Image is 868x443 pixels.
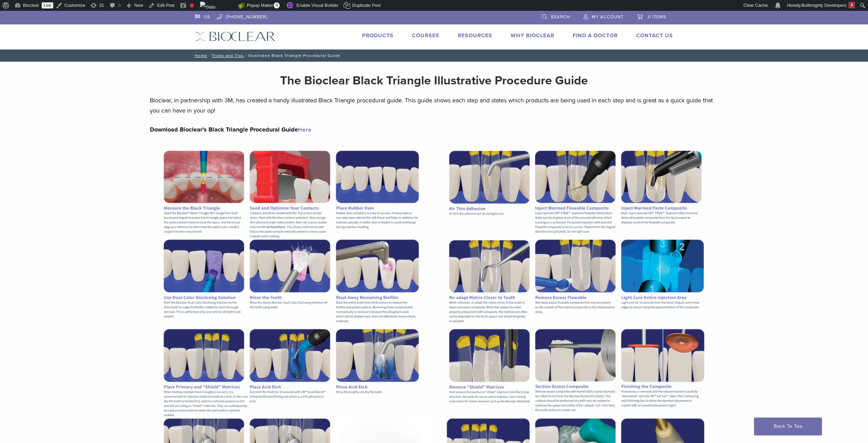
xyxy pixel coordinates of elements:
[754,418,822,435] a: Back To Top
[244,54,248,57] span: /
[551,14,570,20] span: Search
[542,11,570,21] a: Search
[636,32,673,39] a: Contact Us
[458,32,492,39] a: Resources
[190,3,194,7] div: Focus keyphrase not set
[207,54,212,57] span: /
[511,32,554,39] a: Why Bioclear
[150,95,718,116] p: Bioclear, in partnership with 3M, has created a handy illustrated Black Triangle procedural guide...
[412,32,439,39] a: Courses
[193,53,207,58] a: Home
[212,53,244,58] a: Tricks and Tips
[280,73,588,88] strong: The Bioclear Black Triangle Illustrative Procedure Guide
[42,2,53,8] a: Live
[190,49,678,62] nav: Illustrated Black Triangle Procedural Guide
[217,11,267,21] a: [PHONE_NUMBER]
[648,14,666,20] span: 0 items
[802,3,847,8] span: Builtmighty Developers
[200,2,238,10] img: Views over 48 hours. Click for more Jetpack Stats.
[362,32,394,39] a: Products
[274,2,280,8] span: 0
[637,11,666,21] a: 0 items
[195,11,210,21] a: US
[592,14,624,20] span: My Account
[298,126,312,133] a: Here
[150,126,312,133] strong: Download Bioclear’s Black Triangle Procedural Guide
[584,11,624,21] a: My Account
[195,32,275,41] img: Bioclear
[573,32,618,39] a: Find A Doctor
